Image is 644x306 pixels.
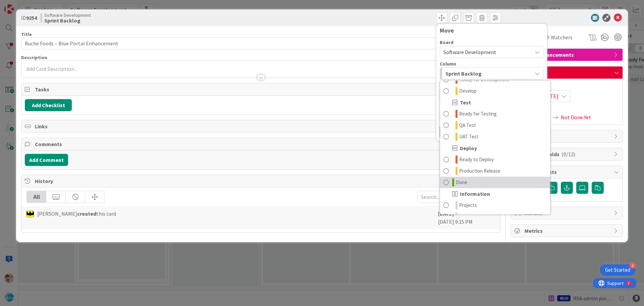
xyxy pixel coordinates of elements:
[561,113,591,121] span: Not Done Yet
[459,167,500,175] span: Production Release
[438,210,495,226] div: [DATE] 9:15 PM
[440,200,550,211] a: Projects
[77,210,96,217] b: created
[440,40,453,45] span: Board
[440,131,550,142] a: UAT Test
[440,85,550,97] a: Develop
[440,177,550,188] a: Done
[459,201,477,209] span: Projects
[37,210,116,218] span: [PERSON_NAME] this card
[440,68,544,80] button: Sprint Backlog
[35,177,488,185] span: History
[440,108,550,120] a: Ready for Testing
[525,209,610,217] span: Mirrors
[460,190,490,198] span: Information
[542,92,558,100] span: [DATE]
[515,105,619,113] span: Actual Dates
[440,165,550,177] a: Production Release
[605,267,630,273] div: Get Started
[630,263,636,269] div: 4
[25,154,68,166] button: Add Comment
[525,132,610,140] span: Block
[44,18,91,23] b: Sprint Backlog
[561,151,575,158] span: ( 0/12 )
[460,98,471,106] span: Test
[459,87,477,95] span: Develop
[21,31,32,37] label: Title
[525,150,610,158] span: Custom Fields
[35,3,37,8] div: 2
[26,210,34,218] img: AC
[21,37,500,49] input: type card name here...
[440,154,550,165] a: Ready to Deploy
[525,51,610,59] span: Tech Enhancements
[440,80,550,215] div: Sprint Backlog
[21,54,47,60] span: Description
[600,264,636,276] div: Open Get Started checklist, remaining modules: 4
[27,191,46,203] div: All
[440,211,550,222] a: Notes
[456,178,467,186] span: Done
[551,33,573,41] span: Watchers
[525,227,610,235] span: Metrics
[459,110,497,118] span: Ready for Testing
[35,140,488,148] span: Comments
[440,120,550,131] a: QA Test
[26,14,37,21] b: 9254
[438,210,454,217] b: [DATE]
[459,133,479,141] span: UAT Test
[440,27,544,34] div: Move
[445,69,482,78] span: Sprint Backlog
[515,82,619,89] span: Planned Dates
[459,121,476,129] span: QA Test
[525,168,610,176] span: Attachments
[460,144,477,152] span: Deploy
[440,61,456,66] span: Column
[25,99,72,111] button: Add Checklist
[35,85,488,93] span: Tasks
[443,49,496,55] span: Software Development
[44,12,91,18] span: Software Development
[459,213,472,221] span: Notes
[417,191,495,203] input: Search...
[35,122,488,130] span: Links
[21,14,37,22] span: ID
[14,1,31,9] span: Support
[459,156,494,164] span: Ready to Deploy
[525,69,610,77] span: Dates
